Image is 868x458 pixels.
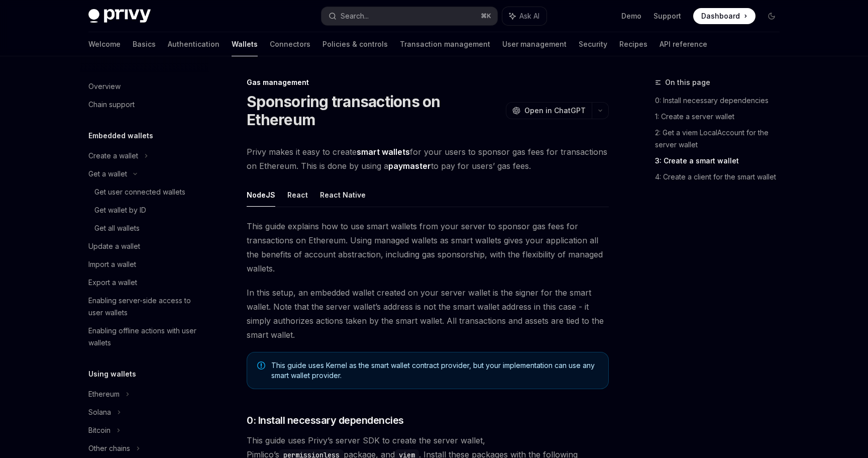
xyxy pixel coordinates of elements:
button: Ask AI [502,7,547,25]
button: NodeJS [247,183,275,207]
div: Get a wallet [88,168,127,180]
div: Create a wallet [88,150,138,162]
a: 1: Create a server wallet [655,109,788,125]
a: Security [579,32,607,56]
strong: smart wallets [357,147,410,157]
a: 3: Create a smart wallet [655,153,788,169]
div: Bitcoin [88,424,111,436]
div: Export a wallet [88,277,137,289]
div: Solana [88,406,111,418]
a: 2: Get a viem LocalAccount for the server wallet [655,125,788,153]
span: This guide uses Kernel as the smart wallet contract provider, but your implementation can use any... [271,360,598,381]
div: Enabling offline actions with user wallets [88,325,203,349]
div: Overview [88,80,121,93]
img: dark logo [88,9,151,23]
a: Get user connected wallets [80,183,209,201]
button: React Native [320,183,366,207]
a: Export a wallet [80,273,209,292]
div: Get wallet by ID [94,204,146,216]
span: In this setup, an embedded wallet created on your server wallet is the signer for the smart walle... [247,286,609,342]
span: 0: Install necessary dependencies [247,413,404,427]
a: Demo [621,11,641,21]
h5: Embedded wallets [88,130,153,142]
button: Open in ChatGPT [506,102,592,119]
span: This guide explains how to use smart wallets from your server to sponsor gas fees for transaction... [247,219,609,276]
a: Transaction management [400,32,490,56]
a: Import a wallet [80,255,209,273]
div: Search... [341,10,369,22]
a: Recipes [619,32,647,56]
a: Enabling offline actions with user wallets [80,322,209,352]
svg: Note [257,361,265,370]
span: On this page [665,76,710,88]
a: Dashboard [693,8,755,24]
a: Wallets [232,32,258,56]
div: Gas management [247,77,609,87]
a: Get wallet by ID [80,201,209,219]
a: Welcome [88,32,121,56]
a: 0: Install necessary dependencies [655,93,788,109]
a: Enabling server-side access to user wallets [80,292,209,322]
span: Ask AI [519,11,539,21]
a: Chain support [80,96,209,114]
span: ⌘ K [481,12,491,20]
a: paymaster [388,161,431,171]
div: Update a wallet [88,240,140,252]
h5: Using wallets [88,368,136,380]
a: Support [654,11,681,21]
div: Other chains [88,442,130,454]
a: User management [502,32,567,56]
a: API reference [660,32,707,56]
a: Authentication [168,32,220,56]
a: Update a wallet [80,237,209,255]
div: Ethereum [88,388,120,400]
a: 4: Create a client for the smart wallet [655,169,788,185]
a: Get all wallets [80,219,209,237]
a: Basics [133,32,156,56]
span: Privy makes it easy to create for your users to sponsor gas fees for transactions on Ethereum. Th... [247,145,609,173]
div: Get all wallets [94,222,140,234]
div: Chain support [88,99,135,111]
button: Search...⌘K [321,7,497,25]
a: Policies & controls [322,32,388,56]
button: Toggle dark mode [764,8,780,24]
div: Import a wallet [88,258,136,270]
h1: Sponsoring transactions on Ethereum [247,93,502,129]
span: Dashboard [701,11,740,21]
div: Get user connected wallets [94,186,185,198]
a: Overview [80,77,209,96]
div: Enabling server-side access to user wallets [88,295,203,319]
span: Open in ChatGPT [524,106,586,116]
a: Connectors [270,32,310,56]
button: React [287,183,308,207]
